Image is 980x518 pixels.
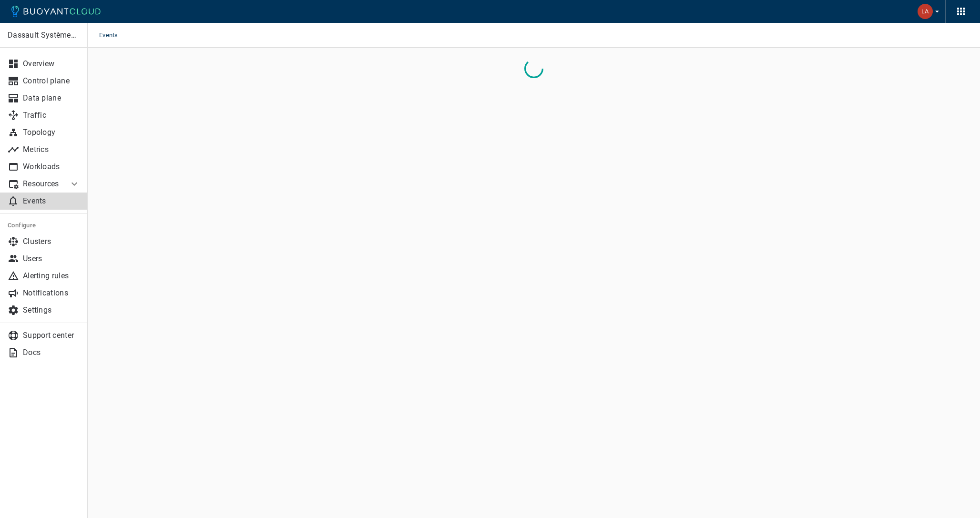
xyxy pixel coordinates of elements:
[23,288,80,298] p: Notifications
[918,4,933,19] img: Labhesh Potdar
[23,179,61,189] p: Resources
[8,30,80,40] p: Dassault Systèmes- MEDIDATA
[23,237,80,246] p: Clusters
[23,76,80,86] p: Control plane
[23,331,80,340] p: Support center
[99,23,122,48] a: Events
[8,222,80,229] h5: Configure
[23,111,80,120] p: Traffic
[23,254,80,264] p: Users
[23,305,80,315] p: Settings
[23,59,80,69] p: Overview
[23,93,80,103] p: Data plane
[23,162,80,172] p: Workloads
[23,145,80,154] p: Metrics
[23,348,80,357] p: Docs
[23,128,80,137] p: Topology
[23,196,80,206] p: Events
[23,271,80,281] p: Alerting rules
